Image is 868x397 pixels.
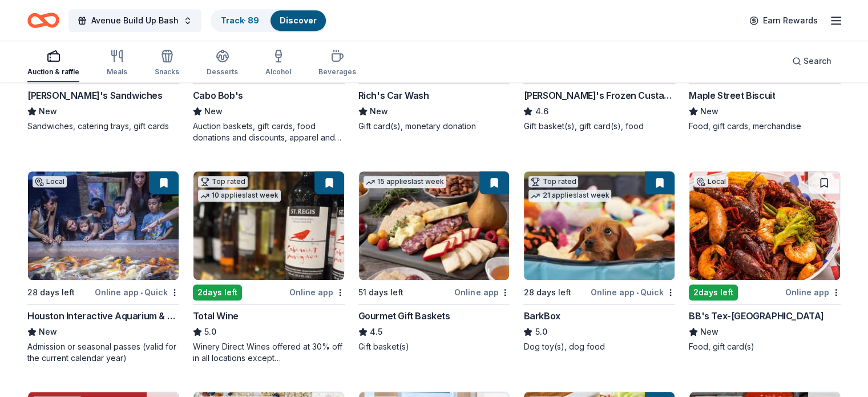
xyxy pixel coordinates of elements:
[523,121,675,132] div: Gift basket(s), gift card(s), food
[91,14,179,27] span: Avenue Build Up Bash
[207,45,238,82] button: Desserts
[358,171,510,352] a: Image for Gourmet Gift Baskets15 applieslast week51 days leftOnline appGourmet Gift Baskets4.5Gif...
[204,105,223,118] span: New
[193,341,345,364] div: Winery Direct Wines offered at 30% off in all locations except [GEOGRAPHIC_DATA], [GEOGRAPHIC_DAT...
[140,288,143,297] span: •
[689,341,841,352] div: Food, gift card(s)
[33,176,67,187] div: Local
[318,67,356,77] div: Beverages
[198,176,248,187] div: Top rated
[358,341,510,352] div: Gift basket(s)
[370,325,382,339] span: 4.5
[27,7,59,34] a: Home
[591,285,675,299] div: Online app Quick
[523,341,675,352] div: Dog toy(s), dog food
[280,15,317,25] a: Discover
[211,9,327,32] button: Track· 89Discover
[804,54,831,68] span: Search
[193,171,345,364] a: Image for Total WineTop rated10 applieslast week2days leftOnline appTotal Wine5.0Winery Direct Wi...
[523,309,560,323] div: BarkBox
[27,89,163,102] div: [PERSON_NAME]'s Sandwiches
[204,325,216,339] span: 5.0
[358,89,429,102] div: Rich's Car Wash
[454,285,510,299] div: Online app
[207,67,238,77] div: Desserts
[358,309,450,323] div: Gourmet Gift Baskets
[700,325,718,339] span: New
[155,45,179,82] button: Snacks
[523,171,675,352] a: Image for BarkBoxTop rated21 applieslast week28 days leftOnline app•QuickBarkBox5.0Dog toy(s), do...
[318,45,356,82] button: Beverages
[370,105,388,118] span: New
[27,171,179,364] a: Image for Houston Interactive Aquarium & Animal PreserveLocal28 days leftOnline app•QuickHouston ...
[689,309,824,323] div: BB's Tex-[GEOGRAPHIC_DATA]
[694,176,728,187] div: Local
[27,121,179,132] div: Sandwiches, catering trays, gift cards
[193,121,345,143] div: Auction baskets, gift cards, food donations and discounts, apparel and promotional items
[783,50,841,73] button: Search
[107,67,127,77] div: Meals
[535,325,547,339] span: 5.0
[700,105,718,118] span: New
[636,288,639,297] span: •
[265,67,291,77] div: Alcohol
[27,309,179,323] div: Houston Interactive Aquarium & Animal Preserve
[193,89,243,102] div: Cabo Bob's
[68,9,201,32] button: Avenue Build Up Bash
[359,171,510,280] img: Image for Gourmet Gift Baskets
[524,171,675,280] img: Image for BarkBox
[689,171,840,280] img: Image for BB's Tex-Orleans
[265,45,291,82] button: Alcohol
[27,341,179,364] div: Admission or seasonal passes (valid for the current calendar year)
[523,286,571,299] div: 28 days left
[193,284,242,300] div: 2 days left
[689,171,841,352] a: Image for BB's Tex-OrleansLocal2days leftOnline appBB's Tex-[GEOGRAPHIC_DATA]NewFood, gift card(s)
[28,171,179,280] img: Image for Houston Interactive Aquarium & Animal Preserve
[193,309,239,323] div: Total Wine
[785,285,841,299] div: Online app
[27,45,79,82] button: Auction & raffle
[198,190,281,202] div: 10 applies last week
[689,89,775,102] div: Maple Street Biscuit
[364,176,446,188] div: 15 applies last week
[358,286,403,299] div: 51 days left
[528,176,578,187] div: Top rated
[528,190,611,202] div: 21 applies last week
[27,286,75,299] div: 28 days left
[535,105,548,118] span: 4.6
[39,325,57,339] span: New
[39,105,57,118] span: New
[358,121,510,132] div: Gift card(s), monetary donation
[107,45,127,82] button: Meals
[155,67,179,77] div: Snacks
[523,89,675,102] div: [PERSON_NAME]'s Frozen Custard & Steakburgers
[27,67,79,77] div: Auction & raffle
[221,15,259,25] a: Track· 89
[289,285,345,299] div: Online app
[689,121,841,132] div: Food, gift cards, merchandise
[742,10,825,31] a: Earn Rewards
[689,284,738,300] div: 2 days left
[95,285,179,299] div: Online app Quick
[193,171,344,280] img: Image for Total Wine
